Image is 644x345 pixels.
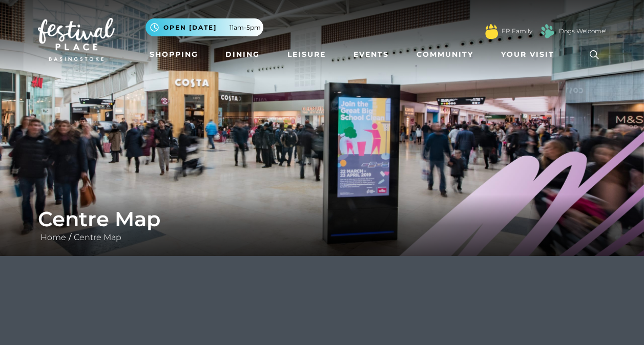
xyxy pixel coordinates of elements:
a: Shopping [146,45,202,64]
a: Events [349,45,393,64]
span: Open [DATE] [163,23,217,32]
a: Dining [221,45,264,64]
a: FP Family [502,27,532,36]
a: Dogs Welcome! [559,27,607,36]
a: Leisure [283,45,330,64]
a: Centre Map [71,232,124,242]
button: Open [DATE] 11am-5pm [146,18,263,36]
div: / [30,207,614,244]
a: Community [412,45,477,64]
a: Home [38,232,69,242]
a: Your Visit [497,45,564,64]
h1: Centre Map [38,207,607,231]
span: 11am-5pm [230,23,261,32]
span: Your Visit [501,49,554,60]
img: Festival Place Logo [38,18,115,61]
